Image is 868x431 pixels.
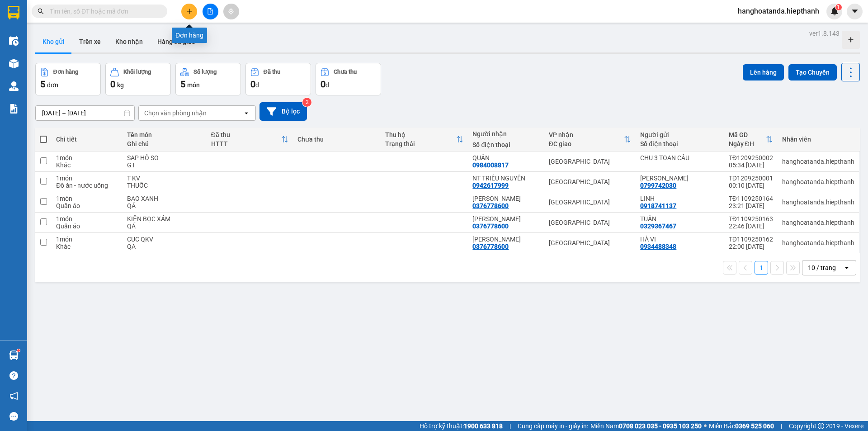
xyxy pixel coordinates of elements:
div: QÁ [127,223,202,230]
div: Ngày ĐH [729,140,766,147]
strong: 0708 023 035 - 0935 103 250 [619,422,702,430]
div: 05:34 [DATE] [729,161,773,169]
button: Số lượng5món [175,63,241,95]
img: warehouse-icon [9,350,19,360]
div: VP nhận [549,131,624,138]
th: Toggle SortBy [381,128,468,152]
div: CHU 3 TOAN CÂU [640,154,720,161]
div: TĐ1109250164 [729,195,773,202]
div: NT TRIỀU NGUYÊN [472,175,539,182]
div: 1 món [56,236,118,243]
div: Trạng thái [385,140,457,147]
div: TĐ1109250163 [729,215,773,223]
div: 1 món [56,154,118,161]
button: plus [181,4,197,19]
button: file-add [203,4,218,19]
div: HTTT [211,140,281,147]
span: Miền Nam [590,421,702,431]
button: Đơn hàng5đơn [35,63,101,95]
img: warehouse-icon [9,36,19,46]
span: 0 [321,79,325,90]
div: 22:46 [DATE] [729,223,773,230]
svg: open [243,109,250,117]
div: [GEOGRAPHIC_DATA] [549,158,632,165]
span: plus [186,8,193,14]
sup: 1 [17,349,20,352]
div: [GEOGRAPHIC_DATA] [549,219,632,226]
div: 0942617999 [472,182,509,189]
span: đ [255,81,259,89]
th: Toggle SortBy [724,128,778,152]
div: hanghoatanda.hiepthanh [782,178,854,185]
span: search [38,8,44,14]
span: đ [325,81,329,89]
div: 0984008817 [472,161,509,169]
div: hanghoatanda.hiepthanh [782,199,854,206]
div: 22:00 [DATE] [729,243,773,250]
span: | [509,421,511,431]
div: 0918741137 [640,202,676,209]
div: 1 món [56,215,118,223]
div: KIỆN BỌC XÁM [127,215,202,223]
span: 0 [110,79,115,90]
div: 0376778600 [472,223,509,230]
div: Chọn văn phòng nhận [144,109,207,118]
div: Mã GD [729,131,766,138]
div: hanghoatanda.hiepthanh [782,219,854,226]
sup: 2 [302,98,311,107]
sup: 1 [835,4,842,10]
div: TĐ1209250001 [729,175,773,182]
div: TUẤN [640,215,720,223]
button: Khối lượng0kg [105,63,171,95]
div: THUỐC [127,182,202,189]
h2: TĐ1209250002 [5,65,73,80]
div: [GEOGRAPHIC_DATA] [549,199,632,206]
div: 0329367467 [640,223,676,230]
div: Khác [56,161,118,169]
div: Ghi chú [127,140,202,147]
button: Chưa thu0đ [316,63,381,95]
button: Kho nhận [108,31,150,52]
img: warehouse-icon [9,81,19,91]
button: aim [223,4,239,19]
button: Trên xe [72,31,108,52]
span: notification [9,392,18,400]
div: 1 món [56,195,118,202]
div: PHƯƠNG KHÁNH VÂN [640,175,720,182]
th: Toggle SortBy [207,128,293,152]
div: Số lượng [193,69,217,75]
span: đơn [47,81,58,89]
button: Kho gửi [35,31,72,52]
img: icon-new-feature [830,7,839,15]
div: NGỌC THẢO [472,215,539,223]
img: warehouse-icon [9,59,19,68]
div: 0799742030 [640,182,676,189]
div: Quần áo [56,223,118,230]
div: QUÂN [472,154,539,161]
div: ĐC giao [549,140,624,147]
div: 23:21 [DATE] [729,202,773,209]
span: hanghoatanda.hiepthanh [731,5,826,17]
span: message [9,412,18,421]
div: Chưa thu [297,136,376,143]
span: Miền Bắc [709,421,774,431]
span: 5 [40,79,45,90]
div: NGỌC THẢO [472,195,539,202]
div: Nhân viên [782,136,854,143]
div: Tên món [127,131,202,138]
div: QÁ [127,202,202,209]
div: BAO XANH [127,195,202,202]
span: caret-down [851,7,859,15]
div: Quần áo [56,202,118,209]
svg: open [843,264,850,271]
div: Chưa thu [334,69,357,75]
div: T KV [127,175,202,182]
button: Tạo Chuyến [788,64,837,81]
div: TĐ1109250162 [729,236,773,243]
span: copyright [818,423,824,429]
button: Lên hàng [743,64,784,81]
div: hanghoatanda.hiepthanh [782,158,854,165]
div: GT [127,161,202,169]
span: Cung cấp máy in - giấy in: [518,421,588,431]
span: 1 [837,4,840,10]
